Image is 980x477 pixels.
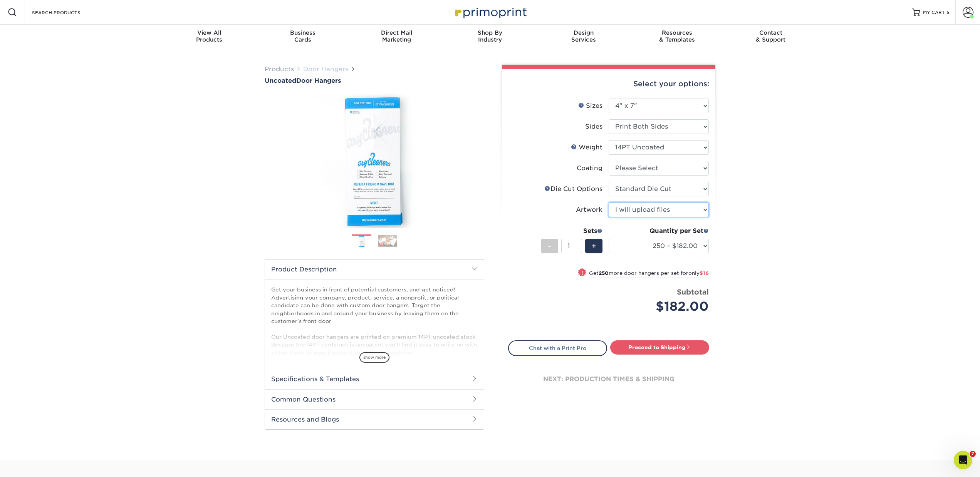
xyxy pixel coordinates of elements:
[614,297,709,316] div: $182.00
[544,184,602,194] div: Die Cut Options
[265,389,484,409] h2: Common Questions
[537,29,630,43] div: Services
[451,4,529,20] img: Primoprint
[350,29,443,43] div: Marketing
[970,451,976,457] span: 7
[630,29,724,36] span: Resources
[585,122,602,131] div: Sides
[688,270,709,276] span: only
[677,288,709,296] strong: Subtotal
[265,369,484,389] h2: Specifications & Templates
[256,29,350,43] div: Cards
[378,235,397,247] img: Door Hangers 02
[576,205,602,214] div: Artwork
[724,25,817,49] a: Contact& Support
[724,29,817,43] div: & Support
[443,29,537,36] span: Shop By
[163,29,256,36] span: View All
[265,409,484,429] h2: Resources and Blogs
[265,85,484,237] img: Uncoated 01
[700,270,709,276] span: $16
[946,10,949,15] span: 5
[589,270,709,278] small: Get more door hangers per set for
[591,240,596,252] span: +
[352,235,371,248] img: Door Hangers 01
[303,65,348,73] a: Door Hangers
[508,69,709,99] div: Select your options:
[256,29,350,36] span: Business
[265,77,484,84] h1: Door Hangers
[265,77,296,84] span: Uncoated
[443,25,537,49] a: Shop ByIndustry
[581,269,583,277] span: !
[163,29,256,43] div: Products
[443,29,537,43] div: Industry
[31,8,106,17] input: SEARCH PRODUCTS.....
[923,9,945,16] span: MY CART
[578,101,602,110] div: Sizes
[537,25,630,49] a: DesignServices
[508,340,607,356] a: Chat with a Print Pro
[577,164,602,173] div: Coating
[724,29,817,36] span: Contact
[537,29,630,36] span: Design
[350,29,443,36] span: Direct Mail
[630,25,724,49] a: Resources& Templates
[359,352,389,363] span: show more
[256,25,350,49] a: BusinessCards
[630,29,724,43] div: & Templates
[265,65,294,73] a: Products
[265,77,484,84] a: UncoatedDoor Hangers
[265,259,484,279] h2: Product Description
[163,25,256,49] a: View AllProducts
[548,240,551,252] span: -
[350,25,443,49] a: Direct MailMarketing
[508,356,709,402] div: next: production times & shipping
[599,270,609,276] strong: 250
[609,226,709,236] div: Quantity per Set
[954,451,972,469] iframe: Intercom live chat
[610,340,709,354] a: Proceed to Shipping
[541,226,602,236] div: Sets
[571,143,602,152] div: Weight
